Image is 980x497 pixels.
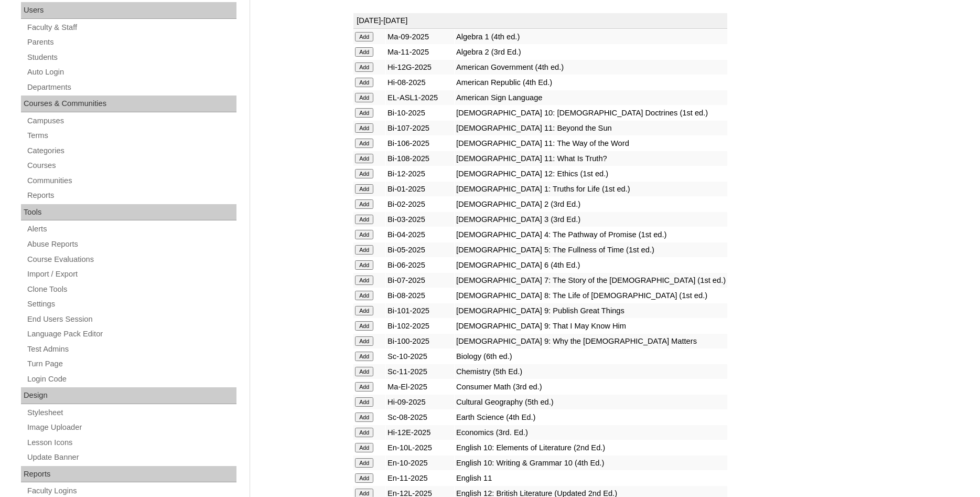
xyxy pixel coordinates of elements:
a: Language Pack Editor [26,327,236,341]
input: Add [355,123,373,133]
input: Add [355,154,373,163]
td: Sc-10-2025 [386,349,454,364]
td: Bi-102-2025 [386,319,454,333]
td: English 10: Elements of Literature (2nd Ed.) [455,440,727,455]
td: Bi-02-2025 [386,197,454,212]
td: Hi-12E-2025 [386,425,454,440]
td: Hi-12G-2025 [386,60,454,75]
a: Image Uploader [26,421,236,434]
td: English 11 [455,471,727,485]
td: Consumer Math (3rd ed.) [455,379,727,394]
td: Ma-El-2025 [386,379,454,394]
td: Bi-107-2025 [386,121,454,135]
a: Clone Tools [26,283,236,296]
a: Update Banner [26,451,236,464]
a: Students [26,51,236,64]
a: Auto Login [26,66,236,79]
input: Add [355,367,373,376]
td: Bi-01-2025 [386,182,454,196]
td: En-11-2025 [386,471,454,485]
a: Alerts [26,223,236,236]
td: Bi-108-2025 [386,151,454,166]
td: EL-ASL1-2025 [386,90,454,105]
input: Add [355,169,373,178]
a: Campuses [26,114,236,128]
input: Add [355,428,373,437]
a: Departments [26,81,236,94]
input: Add [355,245,373,255]
td: Hi-09-2025 [386,395,454,409]
td: [DEMOGRAPHIC_DATA] 11: What Is Truth? [455,151,727,166]
a: Turn Page [26,357,236,371]
input: Add [355,321,373,331]
td: Sc-08-2025 [386,410,454,425]
a: Reports [26,189,236,202]
td: Bi-101-2025 [386,303,454,318]
input: Add [355,93,373,102]
td: [DEMOGRAPHIC_DATA] 11: Beyond the Sun [455,121,727,135]
a: Parents [26,36,236,49]
input: Add [355,291,373,300]
a: Communities [26,174,236,187]
td: Chemistry (5th Ed.) [455,364,727,379]
td: Hi-08-2025 [386,75,454,90]
td: American Republic (4th Ed.) [455,75,727,90]
a: Categories [26,144,236,157]
input: Add [355,306,373,315]
input: Add [355,382,373,392]
input: Add [355,199,373,209]
input: Add [355,260,373,270]
td: Algebra 2 (3rd Ed.) [455,45,727,59]
td: [DEMOGRAPHIC_DATA] 7: The Story of the [DEMOGRAPHIC_DATA] (1st ed.) [455,273,727,288]
td: [DEMOGRAPHIC_DATA] 5: The Fullness of Time (1st ed.) [455,242,727,257]
td: [DEMOGRAPHIC_DATA] 11: The Way of the Word [455,136,727,151]
input: Add [355,336,373,346]
td: En-10-2025 [386,456,454,470]
div: Reports [21,466,236,483]
td: [DEMOGRAPHIC_DATA] 9: That I May Know Him [455,319,727,333]
a: Login Code [26,373,236,386]
a: Lesson Icons [26,436,236,449]
td: Ma-11-2025 [386,45,454,59]
td: Bi-05-2025 [386,242,454,257]
a: End Users Session [26,313,236,326]
input: Add [355,276,373,285]
td: [DEMOGRAPHIC_DATA] 8: The Life of [DEMOGRAPHIC_DATA] (1st ed.) [455,288,727,303]
div: Tools [21,204,236,221]
input: Add [355,139,373,148]
td: En-10L-2025 [386,440,454,455]
input: Add [355,458,373,468]
input: Add [355,47,373,57]
td: Economics (3rd. Ed.) [455,425,727,440]
td: Bi-100-2025 [386,334,454,348]
td: Bi-07-2025 [386,273,454,288]
a: Import / Export [26,268,236,281]
td: Ma-09-2025 [386,29,454,44]
td: [DEMOGRAPHIC_DATA] 6 (4th Ed.) [455,258,727,272]
a: Stylesheet [26,406,236,419]
input: Add [355,443,373,452]
a: Course Evaluations [26,253,236,266]
td: Biology (6th ed.) [455,349,727,364]
td: [DATE]-[DATE] [353,13,727,29]
td: Earth Science (4th Ed.) [455,410,727,425]
input: Add [355,108,373,118]
td: Bi-03-2025 [386,212,454,227]
td: Sc-11-2025 [386,364,454,379]
td: Bi-04-2025 [386,227,454,242]
a: Abuse Reports [26,238,236,251]
td: American Government (4th ed.) [455,60,727,75]
input: Add [355,184,373,194]
td: [DEMOGRAPHIC_DATA] 9: Why the [DEMOGRAPHIC_DATA] Matters [455,334,727,348]
a: Settings [26,298,236,311]
div: Users [21,2,236,19]
td: [DEMOGRAPHIC_DATA] 10: [DEMOGRAPHIC_DATA] Doctrines (1st ed.) [455,105,727,120]
div: Design [21,387,236,404]
input: Add [355,397,373,407]
td: Bi-106-2025 [386,136,454,151]
td: Bi-06-2025 [386,258,454,272]
input: Add [355,215,373,224]
td: [DEMOGRAPHIC_DATA] 2 (3rd Ed.) [455,197,727,212]
input: Add [355,413,373,422]
input: Add [355,473,373,483]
